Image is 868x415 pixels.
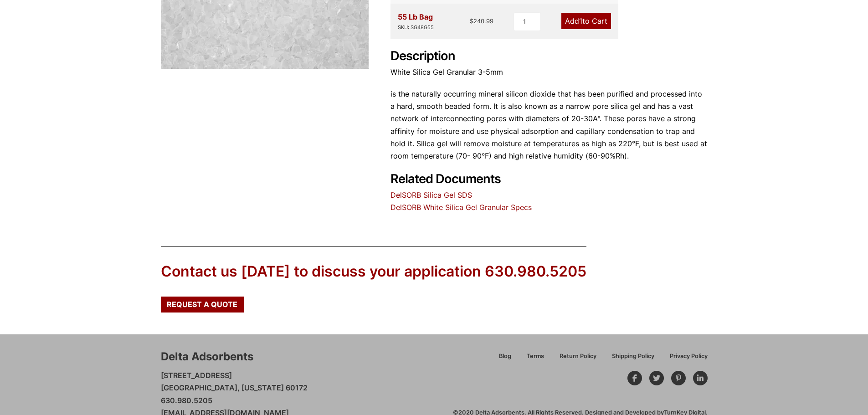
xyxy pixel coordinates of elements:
[561,13,611,29] a: Add1to Cart
[470,17,473,25] span: $
[519,351,552,367] a: Terms
[662,351,708,367] a: Privacy Policy
[499,354,511,359] span: Blog
[398,11,434,32] div: 55 Lb Bag
[491,351,519,367] a: Blog
[560,354,596,359] span: Return Policy
[612,354,654,359] span: Shipping Policy
[390,66,708,78] p: White Silica Gel Granular 3-5mm
[390,203,532,212] a: DelSORB White Silica Gel Granular Specs
[390,88,708,162] p: is the naturally occurring mineral silicon dioxide that has been purified and processed into a ha...
[604,351,662,367] a: Shipping Policy
[398,23,434,32] div: SKU: SG48G55
[161,261,586,282] div: Contact us [DATE] to discuss your application 630.980.5205
[552,351,604,367] a: Return Policy
[161,349,253,364] div: Delta Adsorbents
[670,354,708,359] span: Privacy Policy
[161,297,244,312] a: Request a Quote
[167,301,237,308] span: Request a Quote
[390,49,708,64] h2: Description
[579,16,582,26] span: 1
[470,17,493,25] bdi: 240.99
[390,190,472,200] a: DelSORB Silica Gel SDS
[527,354,544,359] span: Terms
